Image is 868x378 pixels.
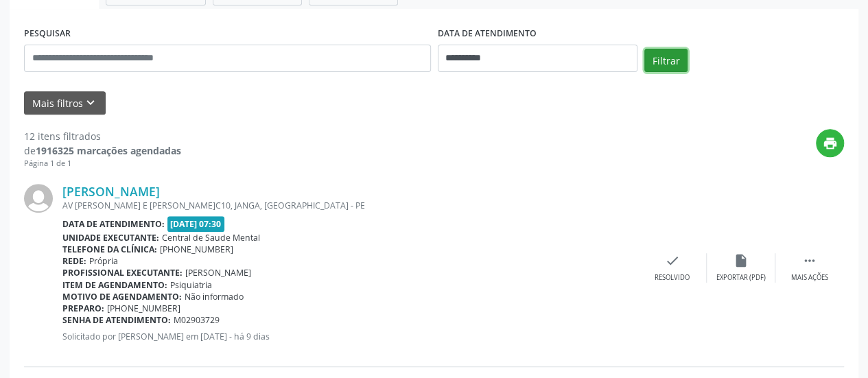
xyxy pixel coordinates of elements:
b: Preparo: [62,303,104,314]
label: PESQUISAR [24,23,71,45]
span: M02903729 [174,314,220,326]
div: 12 itens filtrados [24,129,181,143]
a: [PERSON_NAME] [62,184,160,199]
span: [PHONE_NUMBER] [107,303,180,314]
img: img [24,184,53,213]
b: Motivo de agendamento: [62,291,182,303]
span: Central de Saude Mental [162,232,260,244]
b: Telefone da clínica: [62,244,157,255]
span: Não informado [185,291,244,303]
i: keyboard_arrow_down [83,95,98,110]
b: Profissional executante: [62,267,183,279]
b: Senha de atendimento: [62,314,171,326]
i:  [802,253,817,268]
b: Unidade executante: [62,232,159,244]
i: insert_drive_file [734,253,749,268]
button: print [816,129,844,157]
strong: 1916325 marcações agendadas [36,144,181,157]
span: [PHONE_NUMBER] [160,244,233,255]
i: print [823,136,838,151]
b: Rede: [62,255,86,267]
span: Própria [89,255,118,267]
b: Item de agendamento: [62,279,167,291]
div: Exportar (PDF) [716,273,766,283]
p: Solicitado por [PERSON_NAME] em [DATE] - há 9 dias [62,331,638,342]
button: Filtrar [644,49,688,72]
span: [DATE] 07:30 [167,216,225,232]
div: Página 1 de 1 [24,158,181,169]
label: DATA DE ATENDIMENTO [438,23,537,45]
div: Resolvido [655,273,690,283]
span: [PERSON_NAME] [185,267,251,279]
i: check [665,253,680,268]
span: Psiquiatria [170,279,212,291]
div: de [24,143,181,158]
div: AV [PERSON_NAME] E [PERSON_NAME]C10, JANGA, [GEOGRAPHIC_DATA] - PE [62,200,638,211]
b: Data de atendimento: [62,218,165,230]
button: Mais filtroskeyboard_arrow_down [24,91,106,115]
div: Mais ações [791,273,828,283]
